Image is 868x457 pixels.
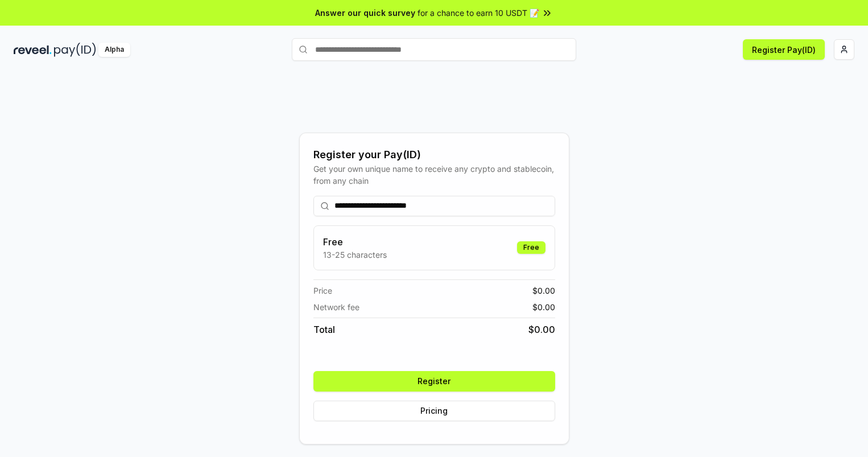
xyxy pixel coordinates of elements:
[54,43,96,57] img: pay_id
[313,147,555,163] div: Register your Pay(ID)
[532,285,555,297] span: $ 0.00
[313,323,335,336] span: Total
[315,7,415,19] span: Answer our quick survey
[528,323,555,336] span: $ 0.00
[313,371,555,392] button: Register
[313,285,332,297] span: Price
[743,39,825,60] button: Register Pay(ID)
[313,401,555,421] button: Pricing
[517,241,545,254] div: Free
[532,301,555,313] span: $ 0.00
[323,235,387,249] h3: Free
[418,7,539,19] span: for a chance to earn 10 USDT 📝
[98,43,130,57] div: Alpha
[313,301,359,313] span: Network fee
[313,163,555,187] div: Get your own unique name to receive any crypto and stablecoin, from any chain
[323,249,387,261] p: 13-25 characters
[14,43,52,57] img: reveel_dark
